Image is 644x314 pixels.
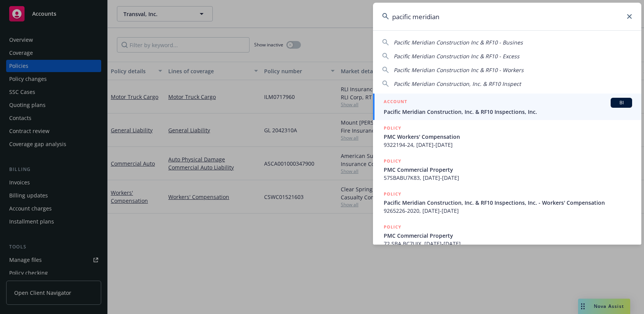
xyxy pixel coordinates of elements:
a: ACCOUNTBIPacific Meridian Construction, Inc. & RF10 Inspections, Inc. [373,94,641,120]
span: BI [614,99,629,106]
a: POLICYPMC Commercial Property57SBABU7K83, [DATE]-[DATE] [373,153,641,186]
h5: POLICY [384,157,401,165]
span: Pacific Meridian Construction, Inc. & RF10 Inspections, Inc. [384,108,632,116]
h5: POLICY [384,223,401,231]
span: PMC Commercial Property [384,166,632,174]
input: Search... [373,3,641,30]
span: Pacific Meridian Construction Inc & RF10 - Excess [394,53,519,60]
span: 9265226-2020, [DATE]-[DATE] [384,207,632,215]
span: PMC Workers' Compensation [384,133,632,141]
span: Pacific Meridian Construction, Inc. & RF10 Inspections, Inc. - Workers' Compensation [384,199,632,207]
a: POLICYPacific Meridian Construction, Inc. & RF10 Inspections, Inc. - Workers' Compensation9265226... [373,186,641,219]
h5: POLICY [384,190,401,198]
span: 9322194-24, [DATE]-[DATE] [384,141,632,149]
span: PMC Commercial Property [384,232,632,240]
span: Pacific Meridian Construction Inc & RF10 - Workers [394,66,524,74]
span: 72 SBA BC7UJX, [DATE]-[DATE] [384,240,632,248]
h5: POLICY [384,124,401,132]
h5: ACCOUNT [384,98,407,107]
span: 57SBABU7K83, [DATE]-[DATE] [384,174,632,182]
a: POLICYPMC Commercial Property72 SBA BC7UJX, [DATE]-[DATE] [373,219,641,252]
span: Pacific Meridian Construction Inc & RF10 - Busines [394,39,523,46]
span: Pacific Meridian Construction, Inc. & RF10 Inspect [394,80,521,87]
a: POLICYPMC Workers' Compensation9322194-24, [DATE]-[DATE] [373,120,641,153]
